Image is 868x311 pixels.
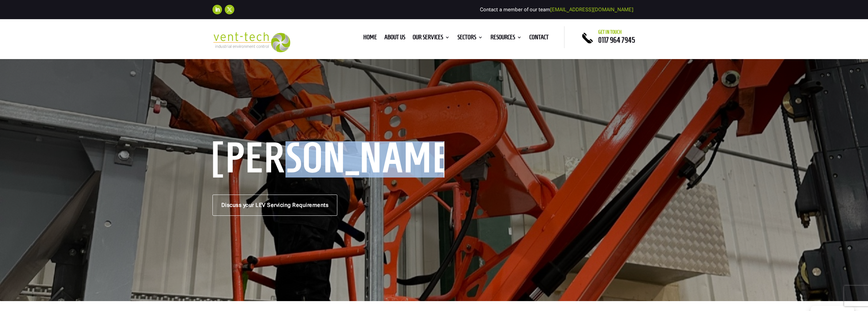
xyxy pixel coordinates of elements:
a: 0117 964 7945 [598,36,635,44]
a: Resources [490,35,522,42]
a: About us [384,35,405,42]
a: Our Services [413,35,450,42]
a: [EMAIL_ADDRESS][DOMAIN_NAME] [550,6,633,13]
span: Get in touch [598,29,622,35]
a: Follow on X [225,5,234,14]
a: Sectors [457,35,483,42]
img: 2023-09-27T08_35_16.549ZVENT-TECH---Clear-background [212,32,291,52]
a: Contact [529,35,549,42]
a: Discuss your LEV Servicing Requirements [212,195,338,216]
a: Follow on LinkedIn [212,5,222,14]
span: Contact a member of our team [480,6,633,13]
a: Home [363,35,377,42]
h1: [PERSON_NAME] [212,141,444,178]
